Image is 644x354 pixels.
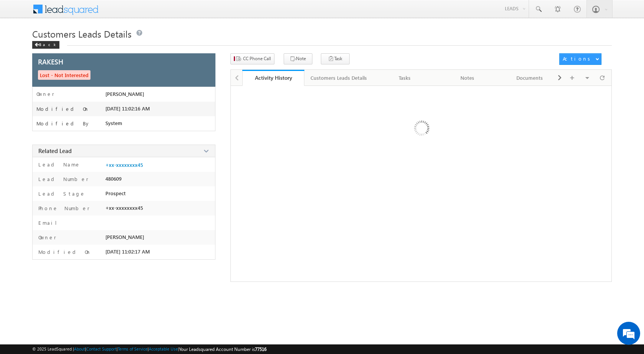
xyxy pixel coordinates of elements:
[284,53,312,64] button: Note
[179,346,266,352] span: Your Leadsquared Account Number is
[36,91,54,97] label: Owner
[374,70,436,86] a: Tasks
[380,73,429,82] div: Tasks
[105,176,122,182] span: 480609
[243,55,271,62] span: CC Phone Call
[255,346,266,352] span: 77516
[105,205,143,211] span: +xx-xxxxxxxx45
[105,234,144,240] span: [PERSON_NAME]
[563,55,593,62] div: Actions
[38,58,63,65] span: RAKESH
[38,70,90,80] span: Lost - Not Interested
[36,205,90,212] label: Phone Number
[242,70,305,86] a: Activity History
[248,74,299,81] div: Activity History
[321,53,350,64] button: Task
[149,346,178,351] a: Acceptable Use
[442,73,492,82] div: Notes
[118,346,148,351] a: Terms of Service
[36,234,56,241] label: Owner
[38,147,72,155] span: Related Lead
[105,91,144,97] span: [PERSON_NAME]
[105,162,143,168] a: +xx-xxxxxxxx45
[105,190,126,196] span: Prospect
[36,161,80,168] label: Lead Name
[36,106,89,112] label: Modified On
[105,249,150,255] span: [DATE] 11:02:17 AM
[105,105,150,112] span: [DATE] 11:02:16 AM
[304,70,374,86] a: Customers Leads Details
[105,120,122,126] span: System
[36,120,90,127] label: Modified By
[436,70,499,86] a: Notes
[32,41,59,49] div: Back
[499,70,561,86] a: Documents
[86,346,117,351] a: Contact Support
[74,346,85,351] a: About
[36,190,85,197] label: Lead Stage
[32,346,266,353] span: © 2025 LeadSquared | | | | |
[505,73,554,82] div: Documents
[310,73,367,82] div: Customers Leads Details
[32,28,131,40] span: Customers Leads Details
[230,53,274,64] button: CC Phone Call
[559,53,601,65] button: Actions
[36,176,89,183] label: Lead Number
[381,90,461,169] img: Loading ...
[36,249,91,255] label: Modified On
[36,219,63,226] label: Email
